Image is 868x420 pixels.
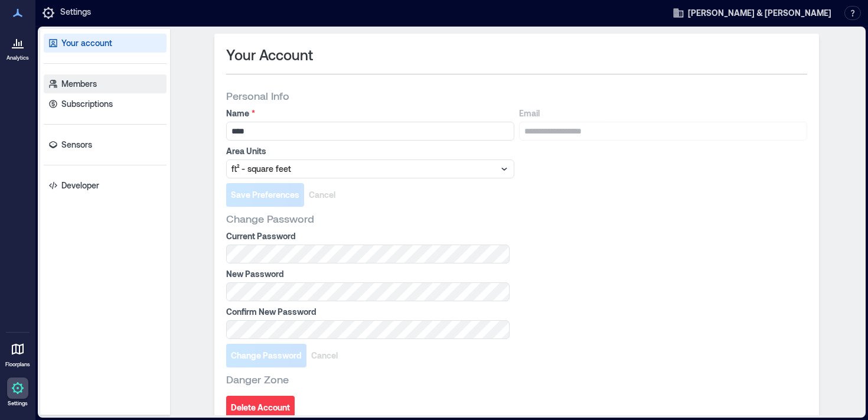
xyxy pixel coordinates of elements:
p: Subscriptions [61,98,113,110]
a: Your account [44,34,167,53]
button: [PERSON_NAME] & [PERSON_NAME] [669,4,835,22]
label: Name [226,108,512,119]
a: Settings [4,374,32,411]
button: Change Password [226,344,306,367]
p: Members [61,78,97,90]
span: Your Account [226,45,313,64]
span: Danger Zone [226,372,289,386]
span: Delete Account [231,402,290,414]
button: Delete Account [226,396,295,419]
p: Analytics [6,54,29,61]
label: New Password [226,268,507,280]
p: Your account [61,37,112,49]
span: Cancel [311,350,338,362]
p: Settings [8,400,28,407]
label: Area Units [226,145,512,157]
a: Developer [44,176,167,195]
span: Change Password [231,350,302,362]
label: Email [519,108,805,119]
label: Current Password [226,230,507,242]
span: [PERSON_NAME] & [PERSON_NAME] [688,7,831,19]
p: Floorplans [5,361,30,368]
span: Save Preferences [231,189,299,201]
button: Save Preferences [226,183,304,207]
p: Developer [61,180,99,191]
span: Cancel [309,189,335,201]
span: Change Password [226,211,314,226]
p: Sensors [61,139,92,151]
span: Personal Info [226,89,289,103]
a: Analytics [3,28,32,65]
label: Confirm New Password [226,306,507,318]
p: Settings [60,6,91,20]
button: Cancel [304,183,340,207]
a: Subscriptions [44,95,167,113]
a: Sensors [44,135,167,154]
a: Members [44,74,167,93]
a: Floorplans [2,335,34,372]
button: Cancel [306,344,342,367]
